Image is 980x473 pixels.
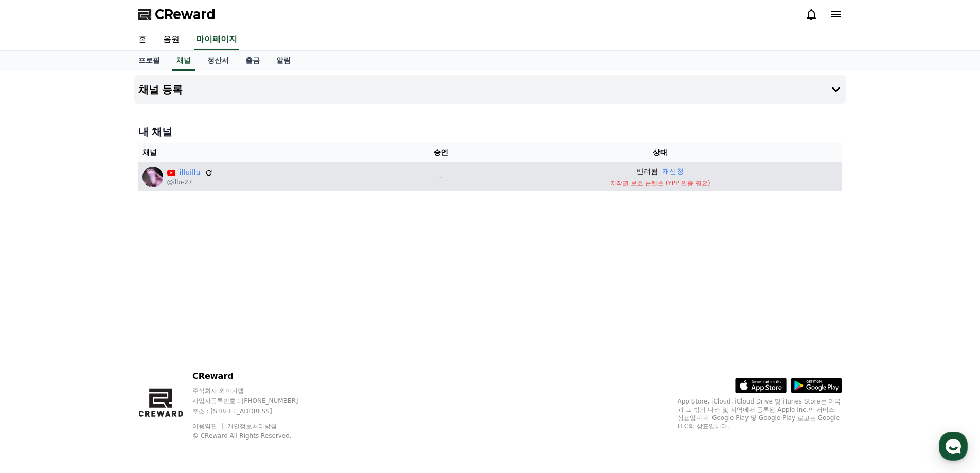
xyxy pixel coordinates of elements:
p: 저작권 보호 콘텐츠 (YPP 인증 필요) [483,179,838,187]
p: CReward [192,370,318,382]
a: 마이페이지 [194,29,239,50]
p: 주소 : [STREET_ADDRESS] [192,407,318,415]
a: 음원 [155,29,188,50]
p: © CReward All Rights Reserved. [192,432,318,440]
a: CReward [138,6,216,23]
a: 홈 [130,29,155,50]
th: 승인 [403,143,479,162]
p: 주식회사 와이피랩 [192,387,318,395]
span: 홈 [32,342,39,350]
p: - [407,171,475,182]
a: 개인정보처리방침 [227,423,277,430]
th: 상태 [478,143,842,162]
p: @illu-27 [167,178,213,186]
span: 설정 [159,342,171,350]
a: 홈 [3,326,68,352]
a: 대화 [68,326,133,352]
a: 프로필 [130,51,168,71]
a: 채널 [172,51,195,71]
p: 반려됨 [636,166,658,177]
button: 재신청 [662,166,684,177]
h4: 채널 등록 [138,84,183,95]
img: illuillu [142,167,163,187]
a: 이용약관 [192,423,225,430]
p: 사업자등록번호 : [PHONE_NUMBER] [192,397,318,405]
span: 대화 [94,342,106,351]
h4: 내 채널 [138,125,842,139]
p: App Store, iCloud, iCloud Drive 및 iTunes Store는 미국과 그 밖의 나라 및 지역에서 등록된 Apple Inc.의 서비스 상표입니다. Goo... [678,397,842,430]
a: 설정 [133,326,198,352]
button: 채널 등록 [134,75,846,104]
a: 알림 [268,51,299,71]
a: 정산서 [199,51,237,71]
span: CReward [155,6,216,23]
a: illuillu [180,167,201,178]
a: 출금 [237,51,268,71]
th: 채널 [138,143,403,162]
